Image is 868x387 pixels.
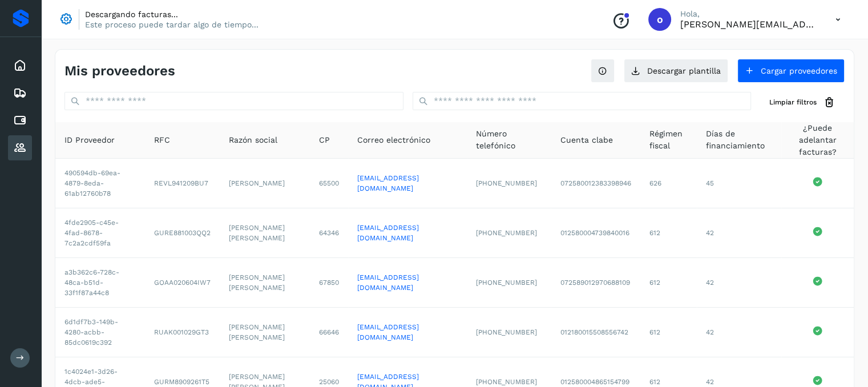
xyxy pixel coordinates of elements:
td: 612 [640,258,696,308]
span: [PHONE_NUMBER] [476,378,537,386]
td: 4fde2905-c45e-4fad-8678-7c2a2cdf59fa [55,208,145,258]
td: 490594db-69ea-4879-8eda-61ab12760b78 [55,159,145,208]
span: Razón social [229,134,277,146]
div: Proveedores [8,135,32,160]
button: Limpiar filtros [760,92,845,113]
button: Descargar plantilla [624,59,728,83]
td: 612 [640,308,696,357]
td: 626 [640,159,696,208]
div: Cuentas por pagar [8,108,32,133]
p: obed.perez@clcsolutions.com.mx [680,19,817,30]
span: ¿Puede adelantar facturas? [790,122,845,158]
td: 42 [697,258,781,308]
td: 072589012970688109 [551,258,640,308]
p: Este proceso puede tardar algo de tiempo... [85,19,259,30]
td: 64346 [310,208,348,258]
td: [PERSON_NAME] [PERSON_NAME] [220,208,310,258]
td: 012580004739840016 [551,208,640,258]
td: 072580012383398946 [551,159,640,208]
span: RFC [154,134,170,146]
span: Régimen fiscal [649,128,687,152]
a: [EMAIL_ADDRESS][DOMAIN_NAME] [357,323,419,341]
span: Cuenta clabe [560,134,612,146]
td: 42 [697,208,781,258]
td: a3b362c6-728c-48ca-b51d-33f1f87a44c8 [55,258,145,308]
span: ID Proveedor [64,134,115,146]
a: [EMAIL_ADDRESS][DOMAIN_NAME] [357,273,419,292]
td: 67850 [310,258,348,308]
span: [PHONE_NUMBER] [476,229,537,237]
h4: Mis proveedores [64,63,175,79]
td: 66646 [310,308,348,357]
td: [PERSON_NAME] [220,159,310,208]
span: Correo electrónico [357,134,430,146]
span: [PHONE_NUMBER] [476,279,537,287]
a: [EMAIL_ADDRESS][DOMAIN_NAME] [357,224,419,242]
td: GOAA020604IW7 [145,258,220,308]
td: 42 [697,308,781,357]
div: Embarques [8,80,32,106]
div: Inicio [8,53,32,78]
td: 65500 [310,159,348,208]
p: Descargando facturas... [85,9,259,19]
td: 6d1df7b3-149b-4280-acbb-85dc0619c392 [55,308,145,357]
span: [PHONE_NUMBER] [476,179,537,187]
span: [PHONE_NUMBER] [476,328,537,336]
td: [PERSON_NAME] [PERSON_NAME] [220,258,310,308]
td: 45 [697,159,781,208]
td: 612 [640,208,696,258]
button: Cargar proveedores [737,59,845,83]
a: [EMAIL_ADDRESS][DOMAIN_NAME] [357,174,419,192]
td: GURE881003QQ2 [145,208,220,258]
p: Hola, [680,9,817,19]
span: Número telefónico [476,128,542,152]
span: Limpiar filtros [769,97,817,107]
span: Días de financiamiento [706,128,772,152]
td: REVL941209BU7 [145,159,220,208]
span: CP [319,134,330,146]
td: 012180015508556742 [551,308,640,357]
td: [PERSON_NAME] [PERSON_NAME] [220,308,310,357]
td: RUAK001029GT3 [145,308,220,357]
